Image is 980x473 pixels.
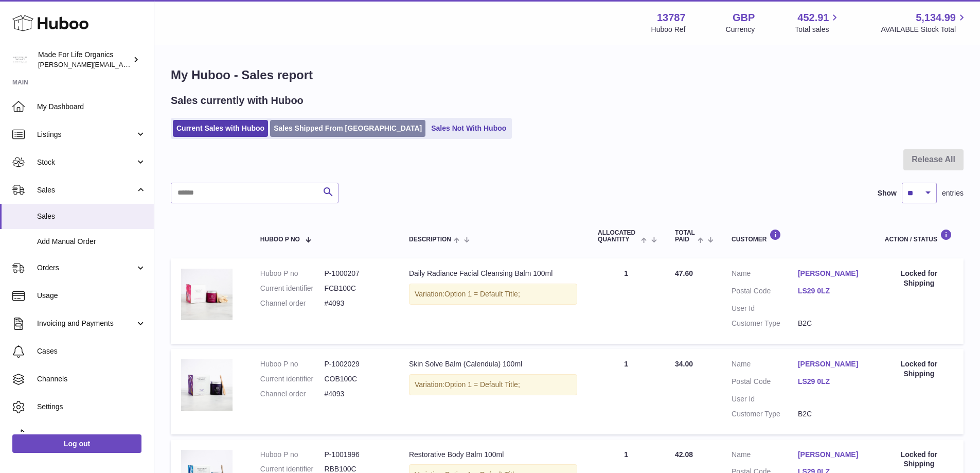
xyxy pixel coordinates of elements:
span: Settings [37,402,146,412]
div: Locked for Shipping [885,450,953,469]
span: Add Manual Order [37,237,146,247]
dd: P-1001996 [324,450,388,460]
span: 47.60 [675,269,693,277]
dd: COB100C [324,374,388,384]
span: ALLOCATED Quantity [598,230,638,243]
a: Sales Shipped From [GEOGRAPHIC_DATA] [270,120,425,137]
div: Restorative Body Balm 100ml [409,450,577,460]
h1: My Huboo - Sales report [171,67,964,83]
span: Channels [37,374,146,384]
div: Action / Status [885,229,953,243]
a: Sales Not With Huboo [427,120,510,137]
div: Skin Solve Balm (Calendula) 100ml [409,359,577,369]
dt: Huboo P no [260,450,325,460]
a: [PERSON_NAME] [798,359,864,369]
span: Total sales [795,25,841,34]
dt: Name [732,269,798,281]
span: Description [409,236,451,243]
dd: #4093 [324,389,388,399]
span: Sales [37,185,135,195]
div: Huboo Ref [651,25,686,34]
dd: B2C [798,409,864,419]
span: 34.00 [675,360,693,368]
span: 5,134.99 [916,11,956,25]
div: Currency [726,25,755,34]
span: Orders [37,263,135,273]
img: daily-radiance-facial-cleansing-balm-100ml-fcb100c-1_995858cb-a846-4b22-a335-6d27998d1aea.jpg [181,269,233,320]
dt: User Id [732,394,798,404]
td: 1 [587,258,665,344]
div: Variation: [409,374,577,395]
span: Huboo P no [260,236,300,243]
span: My Dashboard [37,102,146,112]
div: Made For Life Organics [38,50,131,69]
dt: Current identifier [260,284,325,293]
span: 452.91 [797,11,829,25]
dt: User Id [732,304,798,313]
a: LS29 0LZ [798,286,864,296]
dd: FCB100C [324,284,388,293]
strong: 13787 [657,11,686,25]
h2: Sales currently with Huboo [171,94,304,108]
a: LS29 0LZ [798,377,864,387]
span: Invoicing and Payments [37,319,135,328]
dd: P-1000207 [324,269,388,278]
dd: B2C [798,319,864,328]
a: [PERSON_NAME] [798,450,864,460]
span: Option 1 = Default Title; [444,380,520,389]
div: Customer [732,229,864,243]
div: Locked for Shipping [885,269,953,288]
span: AVAILABLE Stock Total [881,25,968,34]
span: entries [942,188,964,198]
span: Returns [37,430,146,440]
label: Show [878,188,897,198]
strong: GBP [733,11,755,25]
dt: Channel order [260,389,325,399]
a: 5,134.99 AVAILABLE Stock Total [881,11,968,34]
a: 452.91 Total sales [795,11,841,34]
dt: Postal Code [732,377,798,389]
div: Locked for Shipping [885,359,953,379]
dt: Name [732,450,798,462]
dt: Customer Type [732,319,798,328]
dt: Current identifier [260,374,325,384]
dt: Huboo P no [260,269,325,278]
span: Stock [37,157,135,167]
div: Variation: [409,284,577,305]
a: [PERSON_NAME] [798,269,864,278]
td: 1 [587,349,665,434]
dd: P-1002029 [324,359,388,369]
span: Sales [37,212,146,221]
dt: Customer Type [732,409,798,419]
dt: Postal Code [732,286,798,299]
div: Daily Radiance Facial Cleansing Balm 100ml [409,269,577,278]
img: geoff.winwood@madeforlifeorganics.com [12,52,28,67]
dt: Name [732,359,798,372]
span: Total paid [675,230,695,243]
span: [PERSON_NAME][EMAIL_ADDRESS][PERSON_NAME][DOMAIN_NAME] [38,60,261,68]
dd: #4093 [324,299,388,308]
span: Usage [37,291,146,301]
dt: Channel order [260,299,325,308]
span: Listings [37,130,135,139]
span: Cases [37,346,146,356]
span: Option 1 = Default Title; [444,290,520,298]
img: skin-solve-balm-_calendula_-100ml-cob50-1-v1.jpg [181,359,233,411]
dt: Huboo P no [260,359,325,369]
a: Log out [12,434,141,453]
a: Current Sales with Huboo [173,120,268,137]
span: 42.08 [675,450,693,459]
